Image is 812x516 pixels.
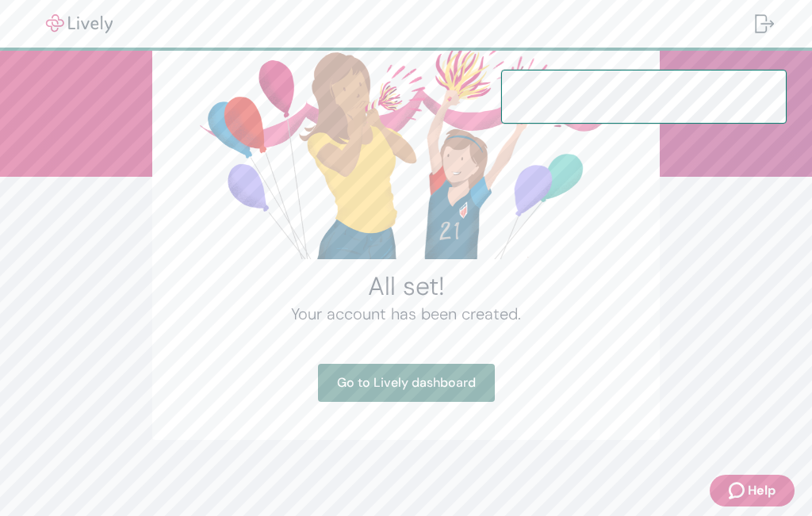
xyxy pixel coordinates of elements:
button: Log out [742,5,787,43]
button: Zendesk support iconHelp [710,475,795,506]
span: Help [748,481,776,500]
svg: Zendesk support icon [729,481,748,500]
h2: All set! [190,270,622,302]
img: Lively [35,14,124,33]
h4: Your account has been created. [190,302,622,326]
a: Go to Lively dashboard [318,364,495,402]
